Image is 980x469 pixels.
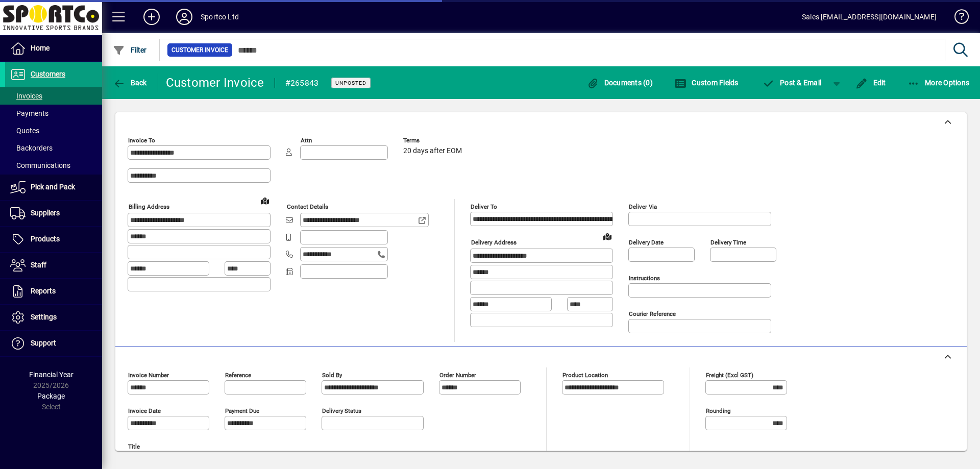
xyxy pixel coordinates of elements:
[471,203,497,210] mat-label: Deliver To
[403,137,464,144] span: Terms
[403,147,462,155] span: 20 days after EOM
[947,2,967,35] a: Knowledge Base
[905,73,972,92] button: More Options
[629,310,676,317] mat-label: Courier Reference
[113,46,147,54] span: Filter
[31,235,60,243] span: Products
[5,87,102,105] a: Invoices
[31,44,50,52] span: Home
[908,79,970,87] span: More Options
[31,183,75,191] span: Pick and Pack
[285,75,319,91] div: #265843
[128,137,155,144] mat-label: Invoice To
[853,73,889,92] button: Edit
[166,75,264,91] div: Customer Invoice
[706,372,753,379] mat-label: Freight (excl GST)
[10,161,70,169] span: Communications
[301,137,312,144] mat-label: Attn
[599,228,616,244] a: View on map
[110,41,150,59] button: Filter
[439,372,476,379] mat-label: Order number
[706,407,730,414] mat-label: Rounding
[672,73,741,92] button: Custom Fields
[31,339,56,347] span: Support
[763,79,822,87] span: ost & Email
[31,261,46,269] span: Staff
[128,372,169,379] mat-label: Invoice number
[5,105,102,122] a: Payments
[257,192,273,209] a: View on map
[335,80,366,86] span: Unposted
[5,175,102,200] a: Pick and Pack
[201,9,239,25] div: Sportco Ltd
[584,73,655,92] button: Documents (0)
[757,73,827,92] button: Post & Email
[710,239,746,246] mat-label: Delivery time
[5,157,102,174] a: Communications
[629,203,657,210] mat-label: Deliver via
[5,36,102,61] a: Home
[225,372,251,379] mat-label: Reference
[31,313,57,321] span: Settings
[855,79,886,87] span: Edit
[629,239,664,246] mat-label: Delivery date
[29,371,73,379] span: Financial Year
[10,144,53,152] span: Backorders
[31,209,60,217] span: Suppliers
[780,79,785,87] span: P
[5,201,102,226] a: Suppliers
[5,279,102,304] a: Reports
[128,443,140,450] mat-label: Title
[102,73,158,92] app-page-header-button: Back
[113,79,147,87] span: Back
[135,8,168,26] button: Add
[562,372,608,379] mat-label: Product location
[5,253,102,278] a: Staff
[171,45,228,55] span: Customer Invoice
[5,305,102,330] a: Settings
[674,79,739,87] span: Custom Fields
[10,127,39,135] span: Quotes
[322,407,361,414] mat-label: Delivery status
[802,9,937,25] div: Sales [EMAIL_ADDRESS][DOMAIN_NAME]
[322,372,342,379] mat-label: Sold by
[629,275,660,282] mat-label: Instructions
[586,79,653,87] span: Documents (0)
[5,331,102,356] a: Support
[5,122,102,139] a: Quotes
[5,227,102,252] a: Products
[168,8,201,26] button: Profile
[110,73,150,92] button: Back
[31,70,65,78] span: Customers
[10,92,42,100] span: Invoices
[5,139,102,157] a: Backorders
[225,407,259,414] mat-label: Payment due
[128,407,161,414] mat-label: Invoice date
[37,392,65,400] span: Package
[10,109,48,117] span: Payments
[31,287,56,295] span: Reports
